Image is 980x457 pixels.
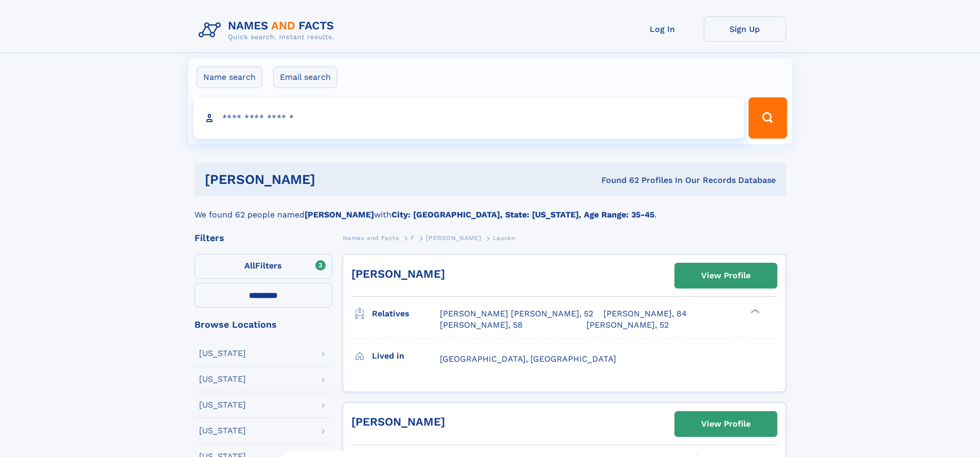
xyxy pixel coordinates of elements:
[493,234,515,242] span: Lauren
[194,196,786,221] div: We found 62 people named with .
[305,210,374,219] b: [PERSON_NAME]
[426,234,481,242] span: [PERSON_NAME]
[458,175,776,186] div: Found 62 Profiles In Our Records Database
[603,308,687,319] a: [PERSON_NAME], 84
[748,308,760,315] div: ❯
[197,66,262,88] label: Name search
[199,375,246,383] div: [US_STATE]
[586,319,669,331] a: [PERSON_NAME], 52
[411,231,415,244] a: F
[205,173,458,186] h1: [PERSON_NAME]
[199,349,246,358] div: [US_STATE]
[704,16,786,42] a: Sign Up
[351,267,445,280] a: [PERSON_NAME]
[675,412,777,436] a: View Profile
[372,305,440,323] h3: Relatives
[193,97,744,139] input: search input
[411,234,415,242] span: F
[675,263,777,288] a: View Profile
[194,16,343,44] img: Logo Names and Facts
[199,427,246,435] div: [US_STATE]
[199,401,246,409] div: [US_STATE]
[440,319,523,331] a: [PERSON_NAME], 58
[701,412,751,436] div: View Profile
[343,231,399,244] a: Names and Facts
[372,347,440,365] h3: Lived in
[440,354,616,364] span: [GEOGRAPHIC_DATA], [GEOGRAPHIC_DATA]
[351,415,445,428] a: [PERSON_NAME]
[701,264,751,287] div: View Profile
[391,210,654,219] b: City: [GEOGRAPHIC_DATA], State: [US_STATE], Age Range: 35-45
[426,231,481,244] a: [PERSON_NAME]
[194,320,332,329] div: Browse Locations
[440,308,593,319] a: [PERSON_NAME] [PERSON_NAME], 52
[244,261,255,270] span: All
[194,233,332,243] div: Filters
[194,254,332,279] label: Filters
[621,16,704,42] a: Log In
[273,66,337,88] label: Email search
[749,97,787,139] button: Search Button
